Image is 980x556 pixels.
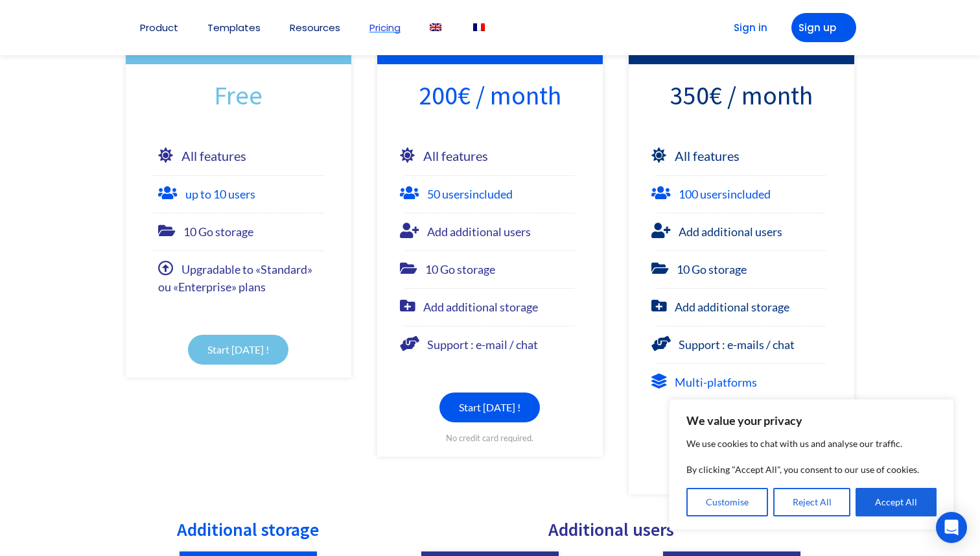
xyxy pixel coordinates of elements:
[679,187,771,201] font: 100 users
[936,512,967,543] div: Open Intercom Messenger
[679,224,782,239] span: Add additional users
[679,337,795,352] span: Support : e-mails / chat
[727,187,771,201] b: included
[423,148,488,163] b: All features
[686,436,937,452] p: We use cookies to chat with us and analyse our traffic.
[791,13,856,42] a: Sign up
[423,300,538,314] span: Add additional storage
[425,262,495,276] span: 10 Go storage
[427,337,538,352] span: Support : e-mail / chat
[714,13,778,42] a: Sign in
[469,187,513,201] b: included
[648,470,835,481] div: No credit card required.
[397,432,583,444] div: No credit card required.
[134,520,362,538] h2: Additional storage
[670,85,813,106] span: 350€ / month
[290,23,340,32] a: Resources
[188,335,288,365] a: Start [DATE] !
[140,23,178,32] a: Product
[419,85,561,106] span: 200€ / month
[473,23,485,31] img: French
[686,462,937,477] p: By clicking "Accept All", you consent to our use of cookies.
[675,375,757,389] font: Multi-platforms
[214,85,262,106] span: Free
[686,413,937,428] p: We value your privacy
[181,148,246,163] b: All features
[183,224,253,239] span: 10 Go storage
[430,23,441,31] img: English
[427,224,531,239] span: Add additional users
[375,520,846,538] h2: Additional users
[686,488,768,516] button: Customise
[675,300,789,314] span: Add additional storage
[856,488,937,516] button: Accept All
[677,262,747,276] span: 10 Go storage
[207,23,261,32] a: Templates
[158,262,312,294] span: Upgradable to «Standard» ou «Enterprise» plans
[773,488,851,516] button: Reject All
[185,187,255,201] font: up to 10 users
[675,148,740,163] b: All features
[439,393,540,422] a: Start [DATE] !
[369,23,401,32] a: Pricing
[427,187,513,201] font: 50 users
